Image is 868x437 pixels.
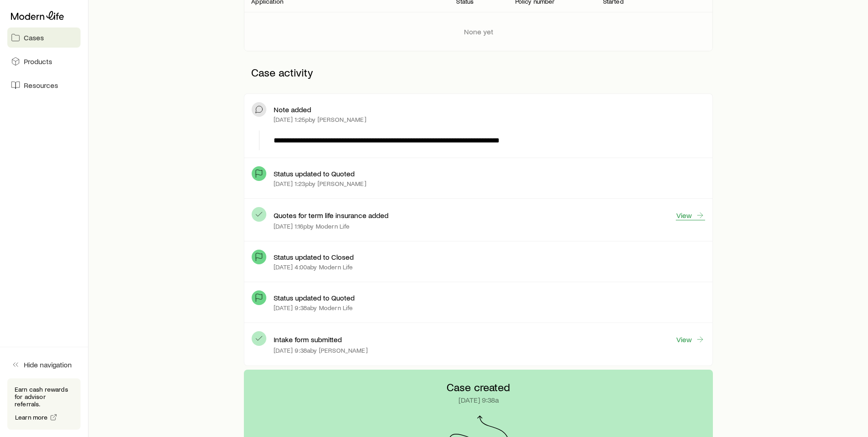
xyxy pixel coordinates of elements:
[274,116,366,123] p: [DATE] 1:25p by [PERSON_NAME]
[7,355,81,375] button: Hide navigation
[458,395,499,404] p: [DATE] 9:38a
[676,210,705,220] a: View
[676,334,705,344] a: View
[274,169,355,178] p: Status updated to Quoted
[274,180,366,187] p: [DATE] 1:23p by [PERSON_NAME]
[15,414,48,421] span: Learn more
[15,386,73,408] p: Earn cash rewards for advisor referrals.
[7,378,81,430] div: Earn cash rewards for advisor referrals.Learn more
[24,57,52,66] span: Products
[24,33,44,42] span: Cases
[274,252,354,262] p: Status updated to Closed
[274,335,342,344] p: Intake form submitted
[274,211,388,220] p: Quotes for term life insurance added
[274,263,353,271] p: [DATE] 4:00a by Modern Life
[7,75,81,95] a: Resources
[274,293,355,302] p: Status updated to Quoted
[274,105,311,114] p: Note added
[24,360,72,369] span: Hide navigation
[24,81,58,90] span: Resources
[464,27,493,36] p: None yet
[274,347,367,354] p: [DATE] 9:38a by [PERSON_NAME]
[244,59,712,86] p: Case activity
[7,51,81,71] a: Products
[274,304,353,311] p: [DATE] 9:38a by Modern Life
[447,381,510,393] p: Case created
[7,27,81,48] a: Cases
[274,223,350,230] p: [DATE] 1:16p by Modern Life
